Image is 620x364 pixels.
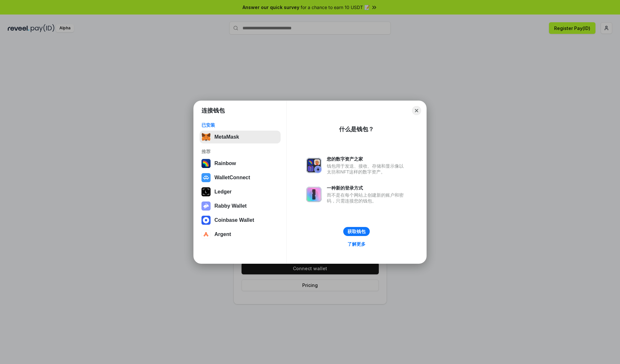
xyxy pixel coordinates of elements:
[343,227,370,236] button: 获取钱包
[214,203,247,209] div: Rabby Wallet
[201,149,279,154] div: 推荐
[200,157,281,170] button: Rainbow
[201,107,225,114] h1: 连接钱包
[201,187,211,196] img: svg+xml,%3Csvg%20xmlns%3D%22http%3A%2F%2Fwww.w3.org%2F2000%2Fsvg%22%20width%3D%2228%22%20height%3...
[201,133,211,142] img: svg+xml,%3Csvg%20fill%3D%22none%22%20height%3D%2233%22%20viewBox%3D%220%200%2035%2033%22%20width%...
[214,175,250,181] div: WalletConnect
[200,228,281,241] button: Argent
[201,122,279,128] div: 已安装
[200,214,281,227] button: Coinbase Wallet
[347,229,366,234] div: 获取钱包
[214,189,232,195] div: Ledger
[327,192,407,204] div: 而不是在每个网站上创建新的账户和密码，只需连接您的钱包。
[327,156,407,162] div: 您的数字资产之家
[306,187,322,202] img: svg+xml,%3Csvg%20xmlns%3D%22http%3A%2F%2Fwww.w3.org%2F2000%2Fsvg%22%20fill%3D%22none%22%20viewBox...
[214,231,231,237] div: Argent
[201,216,211,225] img: svg+xml,%3Csvg%20width%3D%2228%22%20height%3D%2228%22%20viewBox%3D%220%200%2028%2028%22%20fill%3D...
[327,185,407,191] div: 一种新的登录方式
[201,173,211,182] img: svg+xml,%3Csvg%20width%3D%2228%22%20height%3D%2228%22%20viewBox%3D%220%200%2028%2028%22%20fill%3D...
[201,159,211,168] img: svg+xml,%3Csvg%20width%3D%22120%22%20height%3D%22120%22%20viewBox%3D%220%200%20120%20120%22%20fil...
[200,171,281,184] button: WalletConnect
[327,163,407,175] div: 钱包用于发送、接收、存储和显示像以太坊和NFT这样的数字资产。
[339,125,374,133] div: 什么是钱包？
[347,241,366,247] div: 了解更多
[344,240,369,248] a: 了解更多
[214,217,254,223] div: Coinbase Wallet
[200,131,281,143] button: MetaMask
[214,161,236,166] div: Rainbow
[201,202,211,211] img: svg+xml,%3Csvg%20xmlns%3D%22http%3A%2F%2Fwww.w3.org%2F2000%2Fsvg%22%20fill%3D%22none%22%20viewBox...
[214,134,239,140] div: MetaMask
[201,230,211,239] img: svg+xml,%3Csvg%20width%3D%2228%22%20height%3D%2228%22%20viewBox%3D%220%200%2028%2028%22%20fill%3D...
[200,200,281,212] button: Rabby Wallet
[200,185,281,198] button: Ledger
[306,158,322,173] img: svg+xml,%3Csvg%20xmlns%3D%22http%3A%2F%2Fwww.w3.org%2F2000%2Fsvg%22%20fill%3D%22none%22%20viewBox...
[412,106,421,115] button: Close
